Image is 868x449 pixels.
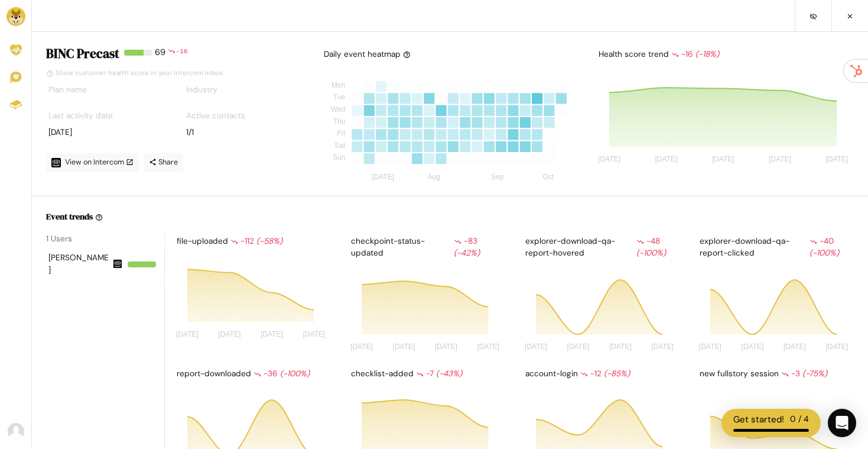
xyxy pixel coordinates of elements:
div: -3 [781,368,827,380]
i: (-18%) [695,49,719,59]
tspan: Oct [542,173,554,182]
tspan: [DATE] [712,156,734,164]
tspan: [DATE] [372,173,394,182]
div: -48 [636,235,677,260]
tspan: [DATE] [598,156,620,164]
div: explorer-download-qa-report-clicked [697,233,854,262]
i: (-100%) [280,369,310,379]
div: 69 [155,46,165,66]
div: file-uploaded [174,233,331,250]
i: (-100%) [636,248,666,258]
div: -83 [454,235,503,260]
div: -16 [671,49,719,60]
div: -40 [810,235,851,260]
div: account-login [523,366,680,382]
tspan: [DATE] [567,343,590,351]
tspan: Aug [427,173,440,182]
a: Show customer health score in your Intercom Inbox [46,69,223,77]
label: Industry [186,84,217,96]
tspan: [DATE] [477,343,499,351]
tspan: [DATE] [303,331,325,339]
span: View on Intercom [65,157,134,167]
tspan: [DATE] [769,156,791,164]
i: (-100%) [810,248,839,258]
tspan: Fri [337,130,345,138]
tspan: [DATE] [350,343,373,351]
tspan: [DATE] [176,331,199,339]
i: (-85%) [604,369,630,379]
i: (-75%) [802,369,827,379]
a: View on Intercom [46,153,139,172]
i: (-43%) [436,369,462,379]
tspan: Sep [491,173,504,182]
div: -16 [175,46,188,66]
div: [DATE] [48,127,164,138]
tspan: [DATE] [825,343,848,351]
h6: Event trends [46,211,93,222]
div: checkpoint-status-updated [349,233,505,262]
div: Daily event heatmap [324,49,411,60]
i: (-42%) [454,248,480,258]
img: Avatar [8,423,24,440]
tspan: [DATE] [784,343,806,351]
div: -36 [253,368,310,380]
div: 1/1 [186,127,301,138]
tspan: [DATE] [261,331,283,339]
tspan: Sun [333,153,345,161]
tspan: [DATE] [655,156,678,164]
tspan: Sat [334,141,346,150]
div: -112 [230,235,282,247]
div: explorer-download-qa-report-hovered [523,233,680,262]
div: Health score trend [596,46,854,63]
label: Plan name [48,84,87,96]
div: checklist-added [349,366,505,382]
div: report-downloaded [174,366,331,382]
div: -7 [416,368,462,380]
div: -12 [580,368,630,380]
tspan: Tue [333,93,346,102]
div: [PERSON_NAME] [48,252,110,276]
tspan: [DATE] [826,156,849,164]
tspan: [DATE] [435,343,457,351]
img: Brand [6,7,25,26]
tspan: [DATE] [219,331,241,339]
div: new fullstory session [697,366,854,382]
tspan: [DATE] [393,343,415,351]
h4: BINC Precast [46,46,119,62]
label: Active contacts [186,110,245,122]
i: (-58%) [256,236,282,246]
div: 100% [128,261,156,267]
tspan: Mon [331,81,345,89]
a: Share [144,153,183,172]
div: Get started! [733,413,784,427]
tspan: [DATE] [742,343,764,351]
tspan: Thu [333,117,345,125]
div: 0 / 4 [790,413,809,427]
div: 1 Users [46,233,164,245]
tspan: [DATE] [651,343,674,351]
tspan: [DATE] [525,343,547,351]
label: Last activity date [48,110,113,122]
tspan: [DATE] [609,343,632,351]
tspan: Wed [331,105,345,114]
tspan: [DATE] [699,343,721,351]
div: Open Intercom Messenger [828,409,856,437]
